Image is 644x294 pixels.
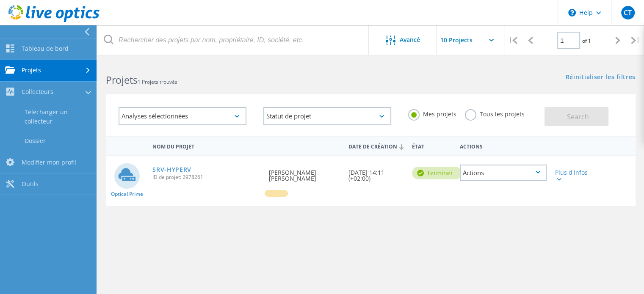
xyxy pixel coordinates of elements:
[555,170,589,181] div: Plus d'infos
[344,156,408,190] div: [DATE] 14:11 (+02:00)
[408,109,456,117] label: Mes projets
[504,25,522,55] div: |
[624,9,632,16] span: CT
[568,9,576,16] svg: \n
[152,167,191,173] a: SRV-HYPERV
[148,138,265,154] div: Nom du projet
[544,107,608,126] button: Search
[412,167,462,179] div: Terminer
[460,165,547,181] div: Actions
[119,107,246,125] div: Analyses sélectionnées
[627,25,644,55] div: |
[465,109,525,117] label: Tous les projets
[106,73,138,87] b: Projets
[152,175,260,180] span: ID de projet: 2978261
[111,192,143,197] span: Optical Prime
[8,18,100,24] a: Live Optics Dashboard
[456,138,551,154] div: Actions
[344,138,408,154] div: Date de création
[400,37,420,43] span: Avancé
[408,138,456,154] div: État
[265,156,344,190] div: [PERSON_NAME], [PERSON_NAME]
[97,25,369,55] input: Rechercher des projets par nom, propriétaire, ID, société, etc.
[565,74,636,81] a: Réinitialiser les filtres
[138,78,177,85] span: 1 Projets trouvés
[582,37,591,44] span: of 1
[263,107,391,125] div: Statut de projet
[567,112,589,121] span: Search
